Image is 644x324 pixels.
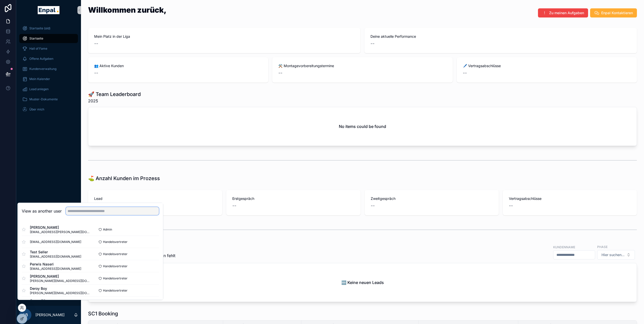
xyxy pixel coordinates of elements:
[30,230,90,234] span: [EMAIL_ADDRESS][PERSON_NAME][DOMAIN_NAME]
[29,36,43,41] span: Startseite
[19,105,78,114] a: Über mich
[16,20,81,121] div: scrollable content
[371,196,493,201] span: Zweitgespräch
[278,69,282,77] span: --
[19,74,78,84] a: Mein Kalender
[371,202,375,209] span: --
[88,98,141,104] span: 2025
[29,77,50,81] span: Mein Kalender
[29,47,47,51] span: Hall of Fame
[35,312,65,317] p: [PERSON_NAME]
[30,267,81,271] span: [EMAIL_ADDRESS][DOMAIN_NAME]
[30,298,81,303] span: Caner Güner
[30,274,90,279] span: [PERSON_NAME]
[103,240,128,244] span: Handelsvertreter
[30,225,90,230] span: [PERSON_NAME]
[103,276,128,280] span: Handelsvertreter
[19,95,78,104] a: Muster-Dokumente
[538,8,588,17] button: Zu meinen Aufgaben
[232,196,354,201] span: Erstgespräch
[278,63,446,68] span: ⚒️ Montagevorbereitungstermine
[29,107,44,111] span: Über mich
[94,34,354,39] span: Mein Platz in der Liga
[341,279,384,285] h2: 🆕 Keine neuen Leads
[549,10,584,15] span: Zu meinen Aufgaben
[29,97,58,101] span: Muster-Dokumente
[88,91,141,98] h1: 🚀 Team Leaderboard
[30,279,90,283] span: [PERSON_NAME][EMAIL_ADDRESS][DOMAIN_NAME]
[370,40,375,47] span: --
[38,6,59,14] img: App logo
[19,85,78,94] a: Lead anlegen
[553,245,575,249] label: Kundenname
[370,34,631,39] span: Deine aktuelle Performance
[29,26,50,30] span: Startseite (old)
[30,255,81,259] span: [EMAIL_ADDRESS][DOMAIN_NAME]
[22,208,62,214] h2: View as another user
[88,6,167,14] h1: Willkommen zurück,
[601,252,625,257] span: Hier suchen...
[103,289,128,293] span: Handelsvertreter
[30,240,81,244] span: [EMAIL_ADDRESS][DOMAIN_NAME]
[94,40,98,47] span: --
[590,8,637,17] button: Enpal Kontaktieren
[88,175,160,182] h1: ⛳ Anzahl Kunden im Prozess
[94,63,262,68] span: 👥 Aktive Kunden
[597,250,635,260] button: Select Button
[94,202,98,209] span: --
[30,250,81,255] span: Test Seller
[19,44,78,53] a: Hall of Fame
[94,69,98,77] span: --
[29,67,56,71] span: Kundenverwaltung
[30,262,81,267] span: Perwis Naseri
[29,87,49,91] span: Lead anlegen
[30,291,90,295] span: [PERSON_NAME][EMAIL_ADDRESS][DOMAIN_NAME]
[509,196,631,201] span: Vertragsabschlüsse
[19,34,78,43] a: Startseite
[94,196,216,201] span: Lead
[29,57,53,61] span: Offene Aufgaben
[463,69,467,77] span: --
[597,244,608,249] label: Phase
[601,10,633,15] span: Enpal Kontaktieren
[339,123,386,129] h2: No items could be found
[509,202,513,209] span: --
[463,63,631,68] span: 🖊️ Vertragsabschlüsse
[232,202,236,209] span: --
[103,264,128,268] span: Handelsvertreter
[88,310,118,317] h1: SC1 Booking
[103,252,128,256] span: Handelsvertreter
[103,227,112,232] span: Admin
[19,54,78,63] a: Offene Aufgaben
[30,286,90,291] span: Deroy Boy
[19,64,78,73] a: Kundenverwaltung
[19,24,78,33] a: Startseite (old)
